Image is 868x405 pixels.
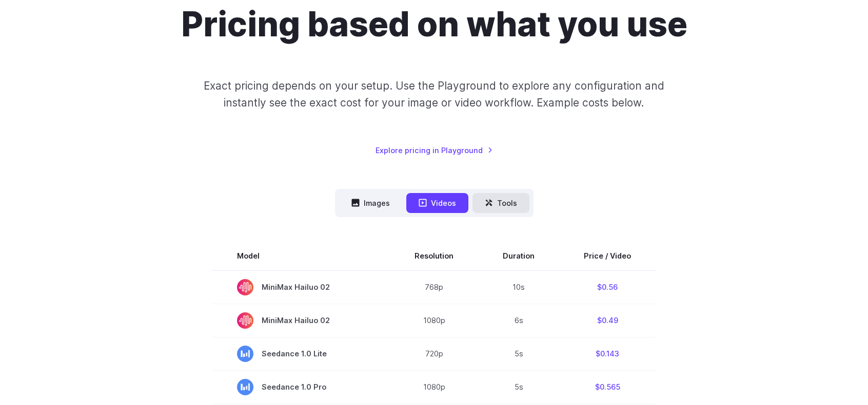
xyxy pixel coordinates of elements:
td: $0.56 [559,270,656,304]
button: Images [339,193,402,213]
button: Tools [472,193,529,213]
span: Seedance 1.0 Lite [237,346,365,362]
th: Price / Video [559,242,656,270]
td: $0.143 [559,337,656,370]
span: MiniMax Hailuo 02 [237,279,365,295]
td: 5s [478,370,559,403]
td: $0.565 [559,370,656,403]
td: 6s [478,304,559,337]
td: 768p [390,270,478,304]
p: Exact pricing depends on your setup. Use the Playground to explore any configuration and instantl... [184,77,684,112]
button: Videos [406,193,468,213]
th: Resolution [390,242,478,270]
a: Explore pricing in Playground [376,144,493,156]
td: 1080p [390,370,478,403]
td: $0.49 [559,304,656,337]
span: Seedance 1.0 Pro [237,379,365,395]
th: Model [212,242,390,270]
span: MiniMax Hailuo 02 [237,312,365,329]
td: 5s [478,337,559,370]
td: 10s [478,270,559,304]
td: 1080p [390,304,478,337]
h1: Pricing based on what you use [181,4,687,45]
td: 720p [390,337,478,370]
th: Duration [478,242,559,270]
